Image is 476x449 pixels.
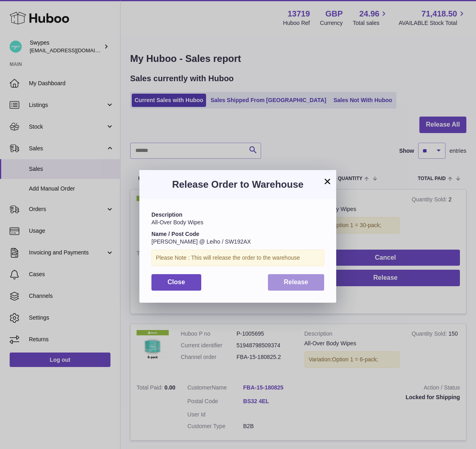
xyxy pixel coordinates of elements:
button: Release [268,274,325,291]
strong: Name / Post Code [151,231,199,237]
span: Close [168,279,185,285]
div: Please Note : This will release the order to the warehouse [151,250,324,266]
button: × [323,176,332,186]
button: Close [151,274,201,291]
strong: Description [151,211,182,218]
span: All-Over Body Wipes [151,219,203,226]
span: Release [284,279,308,285]
span: [PERSON_NAME] @ Leiho / SW192AX [151,238,251,245]
h3: Release Order to Warehouse [151,178,324,191]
